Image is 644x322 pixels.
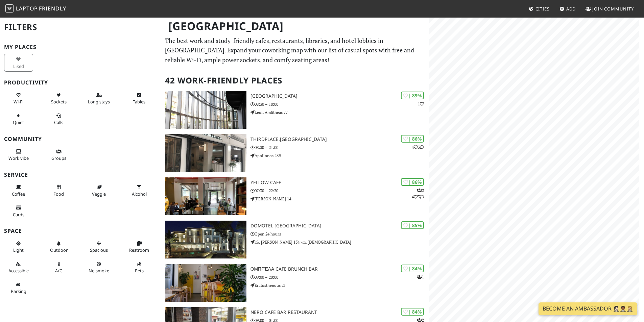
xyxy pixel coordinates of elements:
p: 1 [417,274,424,280]
button: Wi-Fi [4,90,33,107]
h3: Service [4,172,157,178]
a: Become an Ambassador 🤵🏻‍♀️🤵🏾‍♂️🤵🏼‍♀️ [539,302,637,315]
span: Outdoor area [50,247,68,253]
h3: Domotel [GEOGRAPHIC_DATA] [251,223,429,229]
span: Parking [11,288,26,294]
p: 4 3 [412,144,424,150]
h1: [GEOGRAPHIC_DATA] [163,17,428,35]
h3: Thirdplace.[GEOGRAPHIC_DATA] [251,137,429,142]
h3: Productivity [4,79,157,86]
button: Light [4,238,33,256]
p: 08:30 – 18:00 [251,101,429,107]
span: Add [566,6,576,12]
p: 08:30 – 21:00 [251,144,429,151]
span: Alcohol [132,191,147,197]
p: 07:30 – 22:30 [251,188,429,194]
p: 1 [418,101,424,107]
span: Air conditioned [55,268,62,274]
button: Restroom [125,238,154,256]
h2: 42 Work-Friendly Places [165,70,425,91]
p: [PERSON_NAME] 14 [251,196,429,202]
span: Coffee [12,191,25,197]
h3: My Places [4,44,157,50]
button: Work vibe [4,146,33,164]
button: Calls [44,110,73,128]
span: Long stays [88,99,110,105]
div: | 86% [401,178,424,186]
span: People working [8,155,29,161]
p: The best work and study-friendly cafes, restaurants, libraries, and hotel lobbies in [GEOGRAPHIC_... [165,36,425,65]
p: 2 4 3 [412,187,424,200]
span: Cities [535,6,550,12]
div: | 84% [401,265,424,272]
span: Smoke free [89,268,109,274]
h3: Yellow Cafe [251,180,429,185]
img: Thirdplace.Athens [165,134,246,172]
h3: Community [4,136,157,142]
h3: Space [4,228,157,234]
button: Outdoor [44,238,73,256]
button: Veggie [85,181,114,199]
button: Alcohol [125,181,154,199]
span: Join Community [592,6,634,12]
div: | 84% [401,308,424,316]
span: Power sockets [51,99,67,105]
img: LaptopFriendly [5,4,14,13]
button: Quiet [4,110,33,128]
span: Work-friendly tables [133,99,145,105]
button: Cards [4,202,33,220]
span: Quiet [13,119,24,125]
a: Add [557,3,579,15]
span: Stable Wi-Fi [14,99,23,105]
button: No smoke [85,258,114,276]
span: Natural light [13,247,24,253]
h3: Nero Cafe Bar Restaurant [251,309,429,315]
a: Yellow Cafe | 86% 243 Yellow Cafe 07:30 – 22:30 [PERSON_NAME] 14 [161,177,429,215]
button: Food [44,181,73,199]
p: Apollonos 23Β [251,152,429,159]
span: Pet friendly [135,268,144,274]
span: Food [53,191,64,197]
p: Leof. Amfitheas 77 [251,109,429,116]
span: Accessible [8,268,29,274]
span: Laptop [16,5,38,12]
span: Video/audio calls [54,119,63,125]
button: Tables [125,90,154,107]
span: Veggie [92,191,106,197]
img: Red Center [165,91,246,129]
a: LaptopFriendly LaptopFriendly [5,3,66,15]
button: A/C [44,258,73,276]
button: Groups [44,146,73,164]
div: | 89% [401,92,424,99]
span: Restroom [129,247,149,253]
span: Spacious [90,247,108,253]
span: Group tables [51,155,66,161]
span: Credit cards [13,212,24,218]
a: Cities [526,3,552,15]
button: Parking [4,279,33,297]
a: Domotel Kastri Hotel | 85% Domotel [GEOGRAPHIC_DATA] Open 24 hours Ελ. [PERSON_NAME] 154 και, [DE... [161,221,429,258]
a: Thirdplace.Athens | 86% 43 Thirdplace.[GEOGRAPHIC_DATA] 08:30 – 21:00 Apollonos 23Β [161,134,429,172]
div: | 86% [401,135,424,143]
button: Spacious [85,238,114,256]
h2: Filters [4,17,157,38]
p: Ελ. [PERSON_NAME] 154 και, [DEMOGRAPHIC_DATA] [251,239,429,245]
button: Long stays [85,90,114,107]
img: Yellow Cafe [165,177,246,215]
button: Pets [125,258,154,276]
div: | 85% [401,221,424,229]
img: Ομπρέλα Cafe Brunch Bar [165,264,246,302]
span: Friendly [39,5,66,12]
button: Coffee [4,181,33,199]
a: Red Center | 89% 1 [GEOGRAPHIC_DATA] 08:30 – 18:00 Leof. Amfitheas 77 [161,91,429,129]
h3: Ομπρέλα Cafe Brunch Bar [251,266,429,272]
p: 09:00 – 20:00 [251,274,429,280]
a: Ομπρέλα Cafe Brunch Bar | 84% 1 Ομπρέλα Cafe Brunch Bar 09:00 – 20:00 Eratosthenous 21 [161,264,429,302]
h3: [GEOGRAPHIC_DATA] [251,93,429,99]
p: Open 24 hours [251,231,429,237]
img: Domotel Kastri Hotel [165,221,246,258]
button: Accessible [4,258,33,276]
button: Sockets [44,90,73,107]
p: Eratosthenous 21 [251,282,429,289]
a: Join Community [583,3,637,15]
